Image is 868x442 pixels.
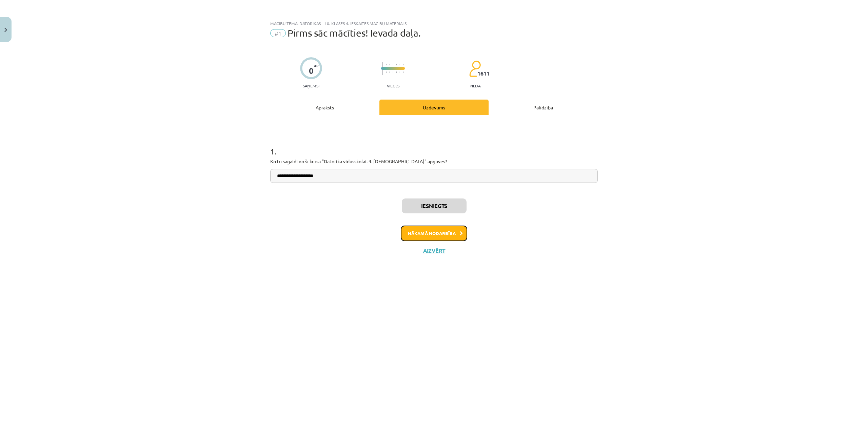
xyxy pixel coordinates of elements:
div: Uzdevums [379,100,489,115]
h1: 1 . [270,135,598,156]
p: Saņemsi [300,83,322,88]
img: icon-short-line-57e1e144782c952c97e751825c79c345078a6d821885a25fce030b3d8c18986b.svg [399,64,400,65]
p: Viegls [387,83,399,88]
img: icon-short-line-57e1e144782c952c97e751825c79c345078a6d821885a25fce030b3d8c18986b.svg [399,71,400,73]
img: icon-short-line-57e1e144782c952c97e751825c79c345078a6d821885a25fce030b3d8c18986b.svg [389,71,390,73]
span: XP [314,64,318,67]
p: pilda [470,83,480,88]
img: icon-short-line-57e1e144782c952c97e751825c79c345078a6d821885a25fce030b3d8c18986b.svg [389,64,390,65]
img: icon-short-line-57e1e144782c952c97e751825c79c345078a6d821885a25fce030b3d8c18986b.svg [393,64,393,65]
div: Palīdzība [489,100,598,115]
img: icon-short-line-57e1e144782c952c97e751825c79c345078a6d821885a25fce030b3d8c18986b.svg [403,64,403,65]
img: icon-long-line-d9ea69661e0d244f92f715978eff75569469978d946b2353a9bb055b3ed8787d.svg [382,62,383,75]
button: Aizvērt [421,247,447,254]
button: Nākamā nodarbība [401,226,467,241]
img: students-c634bb4e5e11cddfef0936a35e636f08e4e9abd3cc4e673bd6f9a4125e45ecb1.svg [469,60,481,77]
img: icon-short-line-57e1e144782c952c97e751825c79c345078a6d821885a25fce030b3d8c18986b.svg [403,71,403,73]
span: #1 [270,29,286,37]
img: icon-close-lesson-0947bae3869378f0d4975bcd49f059093ad1ed9edebbc8119c70593378902aed.svg [4,28,7,32]
span: Pirms sāc mācīties! Ievada daļa. [288,27,421,39]
img: icon-short-line-57e1e144782c952c97e751825c79c345078a6d821885a25fce030b3d8c18986b.svg [386,64,387,65]
img: icon-short-line-57e1e144782c952c97e751825c79c345078a6d821885a25fce030b3d8c18986b.svg [396,64,397,65]
img: icon-short-line-57e1e144782c952c97e751825c79c345078a6d821885a25fce030b3d8c18986b.svg [386,71,387,73]
div: Mācību tēma: Datorikas - 10. klases 4. ieskaites mācību materiāls [270,21,598,26]
button: Iesniegts [402,198,467,213]
p: Ko tu sagaidi no šī kursa "Datorika vidusskolai. 4. [DEMOGRAPHIC_DATA]" apguves? [270,158,598,165]
span: 1611 [477,70,490,77]
div: Apraksts [270,100,379,115]
img: icon-short-line-57e1e144782c952c97e751825c79c345078a6d821885a25fce030b3d8c18986b.svg [393,71,393,73]
div: 0 [309,66,314,76]
img: icon-short-line-57e1e144782c952c97e751825c79c345078a6d821885a25fce030b3d8c18986b.svg [396,71,397,73]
